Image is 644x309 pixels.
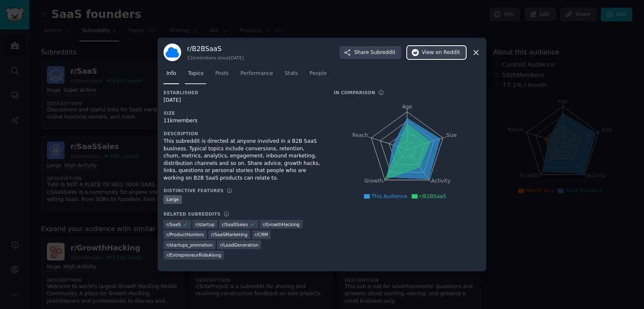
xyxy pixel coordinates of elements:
[371,193,408,199] span: This Audience
[164,138,322,182] div: This subreddit is directed at anyone involved in a B2B SaaS business. Typical topics include conv...
[309,70,327,77] span: People
[164,131,322,136] h3: Description
[164,44,181,61] img: B2BSaaS
[334,90,375,95] h3: In Comparison
[195,221,215,227] span: r/ startup
[164,110,322,116] h3: Size
[185,67,206,84] a: Topics
[166,70,176,77] span: Info
[285,70,298,77] span: Stats
[419,193,446,199] span: r/B2BSaaS
[164,211,221,217] h3: Related Subreddits
[164,188,223,193] h3: Distinctive Features
[220,242,259,248] span: r/ LeadGeneration
[187,55,244,61] div: 11k members since [DATE]
[164,67,179,84] a: Info
[166,221,181,227] span: r/ SaaS
[164,195,182,204] div: Large
[222,221,248,227] span: r/ SaaSSales
[262,221,299,227] span: r/ GrowthHacking
[364,178,383,184] tspan: Growth
[255,232,268,237] span: r/ CRM
[422,49,460,57] span: View
[212,67,231,84] a: Posts
[352,132,368,138] tspan: Reach
[402,104,412,110] tspan: Age
[431,178,451,184] tspan: Activity
[371,49,395,57] span: Subreddit
[164,90,322,95] h3: Established
[164,97,322,104] div: [DATE]
[187,44,244,53] h3: r/ B2BSaaS
[354,49,395,57] span: Share
[166,252,221,258] span: r/ EntrepreneurRideAlong
[240,70,273,77] span: Performance
[407,46,466,59] button: Viewon Reddit
[237,67,276,84] a: Performance
[211,232,247,237] span: r/ SaaSMarketing
[436,49,460,57] span: on Reddit
[164,117,322,125] div: 11k members
[306,67,330,84] a: People
[340,46,401,59] button: ShareSubreddit
[166,242,213,248] span: r/ startups_promotion
[446,132,457,138] tspan: Size
[166,232,204,237] span: r/ ProductHunters
[188,70,203,77] span: Topics
[215,70,229,77] span: Posts
[282,67,301,84] a: Stats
